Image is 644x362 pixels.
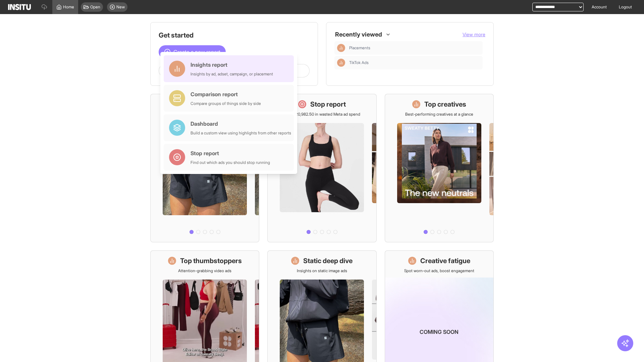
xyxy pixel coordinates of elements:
[349,45,480,51] span: Placements
[191,120,291,128] div: Dashboard
[385,94,494,242] a: Top creativesBest-performing creatives at a glance
[191,61,273,69] div: Insights report
[90,4,100,10] span: Open
[349,45,370,51] span: Placements
[191,149,270,157] div: Stop report
[424,100,466,109] h1: Top creatives
[267,94,376,242] a: Stop reportSave £20,982.50 in wasted Meta ad spend
[303,256,353,265] h1: Static deep dive
[310,100,346,109] h1: Stop report
[8,4,31,10] img: Logo
[191,130,291,136] div: Build a custom view using highlights from other reports
[191,90,261,98] div: Comparison report
[463,31,485,38] button: View more
[150,94,259,242] a: What's live nowSee all active ads instantly
[337,59,345,67] div: Insights
[116,4,125,10] span: New
[178,268,231,274] p: Attention-grabbing video ads
[191,71,273,77] div: Insights by ad, adset, campaign, or placement
[173,48,220,56] span: Create a new report
[405,112,473,117] p: Best-performing creatives at a glance
[337,44,345,52] div: Insights
[297,268,347,274] p: Insights on static image ads
[191,101,261,106] div: Compare groups of things side by side
[283,112,360,117] p: Save £20,982.50 in wasted Meta ad spend
[159,31,310,40] h1: Get started
[180,256,242,265] h1: Top thumbstoppers
[349,60,480,65] span: TikTok Ads
[191,160,270,165] div: Find out which ads you should stop running
[463,32,485,37] span: View more
[349,60,369,65] span: TikTok Ads
[63,4,74,10] span: Home
[159,45,226,59] button: Create a new report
